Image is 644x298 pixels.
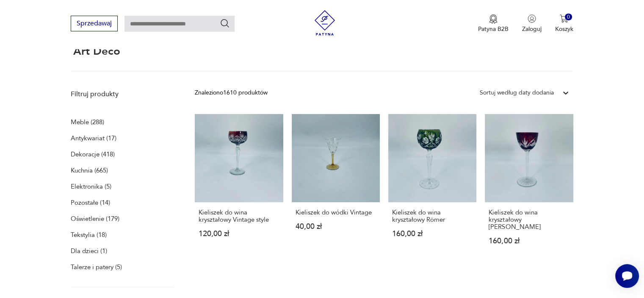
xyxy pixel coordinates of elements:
button: Zaloguj [522,14,542,33]
p: Filtruj produkty [71,89,174,99]
h3: Kieliszek do wódki Vintage [296,209,376,216]
a: Dekoracje (418) [71,148,115,160]
img: Ikona koszyka [560,14,568,23]
p: 160,00 zł [392,230,473,237]
p: 40,00 zł [296,223,376,230]
a: Tekstylia (18) [71,229,107,241]
img: Patyna - sklep z meblami i dekoracjami vintage [312,10,337,36]
a: Kieliszek do wina kryształowy RömerKieliszek do wina kryształowy Römer160,00 zł [388,114,476,261]
a: Kieliszek do wina kryształowy Ferdinando von PoschingerKieliszek do wina kryształowy [PERSON_NAME... [485,114,573,261]
h3: Kieliszek do wina kryształowy Römer [392,209,473,223]
p: 120,00 zł [199,230,279,237]
p: Koszyk [555,25,573,33]
button: Patyna B2B [478,14,509,33]
a: Pozostałe (14) [71,197,110,209]
p: 160,00 zł [489,237,569,245]
button: Sprzedawaj [71,16,118,31]
a: Kieliszek do wina kryształowy Vintage styleKieliszek do wina kryształowy Vintage style120,00 zł [195,114,283,261]
a: Ikona medaluPatyna B2B [478,14,509,33]
button: 0Koszyk [555,14,573,33]
a: Sprzedawaj [71,21,118,27]
a: Meble (288) [71,116,104,128]
div: Znaleziono 1610 produktów [195,88,268,97]
a: Talerze i patery (5) [71,261,122,273]
a: Oświetlenie (179) [71,213,119,225]
a: Kuchnia (665) [71,164,108,176]
a: Elektronika (5) [71,181,111,192]
h1: art deco [71,45,120,57]
a: Dla dzieci (1) [71,245,107,257]
div: 0 [565,14,572,21]
p: Patyna B2B [478,25,509,33]
a: Kieliszek do wódki VintageKieliszek do wódki Vintage40,00 zł [292,114,380,261]
iframe: Smartsupp widget button [615,264,639,288]
h3: Kieliszek do wina kryształowy [PERSON_NAME] [489,209,569,231]
a: Antykwariat (17) [71,132,116,144]
img: Ikonka użytkownika [528,14,536,23]
button: Szukaj [220,18,230,28]
img: Ikona medalu [489,14,498,24]
div: Sortuj według daty dodania [480,88,554,97]
h3: Kieliszek do wina kryształowy Vintage style [199,209,279,223]
p: Zaloguj [522,25,542,33]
